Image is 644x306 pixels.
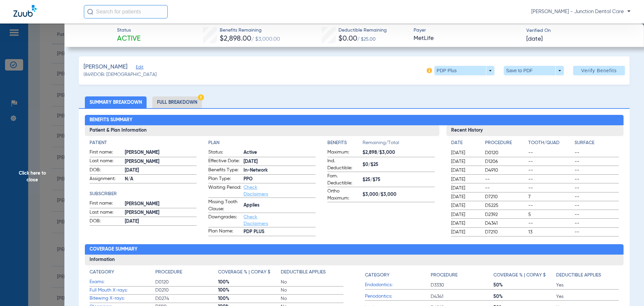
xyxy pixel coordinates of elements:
[208,139,316,146] h4: Plan
[556,269,619,281] app-breakdown-title: Deductible Applies
[431,282,493,289] span: D3330
[575,220,619,227] span: --
[84,63,127,71] span: [PERSON_NAME]
[327,149,360,157] span: Maximum:
[528,167,573,174] span: --
[414,27,521,34] span: Payer
[365,269,431,281] app-breakdown-title: Category
[575,193,619,200] span: --
[365,281,431,289] span: Endodontics:
[485,139,526,146] h4: Procedure
[528,211,573,218] span: 5
[451,176,479,183] span: [DATE]
[451,220,479,227] span: [DATE]
[87,9,93,15] img: Search Icon
[575,158,619,165] span: --
[208,158,241,166] span: Effective Date:
[451,185,479,191] span: [DATE]
[434,66,494,75] button: PDP Plus
[244,215,268,226] a: Check Disclaimers
[451,211,479,218] span: [DATE]
[90,190,197,198] app-breakdown-title: Subscriber
[528,139,573,146] h4: Tooth/Quad
[528,149,573,156] span: --
[526,35,543,43] span: [DATE]
[327,158,360,172] span: Ind. Deductible:
[90,149,122,157] span: First name:
[528,139,573,149] app-breakdown-title: Tooth/Quad
[125,201,197,208] span: [PERSON_NAME]
[117,34,141,44] span: Active
[90,200,122,208] span: First name:
[251,37,280,42] span: / $3,000.00
[575,139,619,149] app-breakdown-title: Surface
[365,293,431,300] span: Periodontics:
[451,202,479,209] span: [DATE]
[244,176,316,183] span: PPO
[451,158,479,165] span: [DATE]
[363,161,435,168] span: $0/$25
[427,68,432,73] img: info-icon
[208,149,241,157] span: Status:
[208,167,241,175] span: Benefits Type:
[528,193,573,200] span: 7
[218,287,281,294] span: 100%
[218,279,281,286] span: 100%
[446,125,624,136] h3: Recent History
[13,5,37,17] img: Zuub Logo
[208,184,241,198] span: Waiting Period:
[125,158,197,165] span: [PERSON_NAME]
[414,34,521,43] span: MetLife
[90,167,122,175] span: DOB:
[327,188,360,202] span: Ortho Maximum:
[575,167,619,174] span: --
[90,139,197,146] h4: Patient
[244,202,316,209] span: Applies
[451,139,479,146] h4: Date
[528,185,573,191] span: --
[155,295,218,302] span: D0274
[281,279,343,286] span: No
[208,199,241,213] span: Missing Tooth Clause:
[526,27,633,34] span: Verified On
[531,8,631,15] span: [PERSON_NAME] - Junction Dental Care
[85,96,147,108] li: Summary Breakdown
[485,149,526,156] span: D0120
[90,209,122,217] span: Last name:
[363,139,435,149] span: Remaining/Total
[125,149,197,156] span: [PERSON_NAME]
[281,295,343,302] span: No
[365,272,389,279] h4: Category
[528,176,573,183] span: --
[327,139,363,146] h4: Benefits
[85,255,624,265] h3: Information
[556,282,619,289] span: Yes
[451,149,479,156] span: [DATE]
[125,209,197,216] span: [PERSON_NAME]
[451,139,479,149] app-breakdown-title: Date
[281,269,343,278] app-breakdown-title: Deductible Applies
[338,35,357,42] span: $0.00
[493,272,546,279] h4: Coverage % | Copay $
[90,287,155,294] span: Full Mouth X-rays:
[528,220,573,227] span: --
[431,293,493,300] span: D4341
[575,139,619,146] h4: Surface
[84,5,168,18] input: Search for patients
[125,176,197,183] span: N/A
[90,158,122,166] span: Last name:
[281,287,343,294] span: No
[125,167,197,174] span: [DATE]
[244,158,316,165] span: [DATE]
[575,176,619,183] span: --
[528,158,573,165] span: --
[575,149,619,156] span: --
[220,27,280,34] span: Benefits Remaining
[84,71,157,78] span: (849) DOB: [DEMOGRAPHIC_DATA]
[90,175,122,183] span: Assignment:
[208,228,241,236] span: Plan Name:
[85,125,439,136] h3: Patient & Plan Information
[556,272,601,279] h4: Deductible Applies
[155,269,218,278] app-breakdown-title: Procedure
[485,220,526,227] span: D4341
